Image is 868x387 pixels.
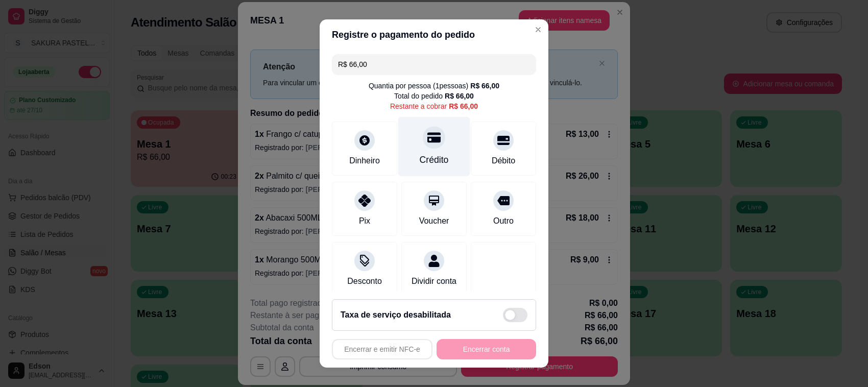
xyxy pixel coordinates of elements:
div: Dividir conta [412,275,456,287]
div: Outro [493,215,514,227]
header: Registre o pagamento do pedido [320,19,548,50]
div: Total do pedido [394,91,474,101]
div: Voucher [419,215,449,227]
div: Crédito [420,153,449,166]
div: R$ 66,00 [449,101,478,111]
button: Close [530,21,546,38]
h2: Taxa de serviço desabilitada [341,309,451,321]
div: R$ 66,00 [445,91,474,101]
div: Desconto [347,275,382,287]
div: Restante a cobrar [390,101,478,111]
div: Débito [492,155,515,167]
div: Pix [359,215,370,227]
input: Ex.: hambúrguer de cordeiro [338,54,530,75]
div: Quantia por pessoa ( 1 pessoas) [369,81,499,91]
div: Dinheiro [349,155,380,167]
div: R$ 66,00 [470,81,499,91]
